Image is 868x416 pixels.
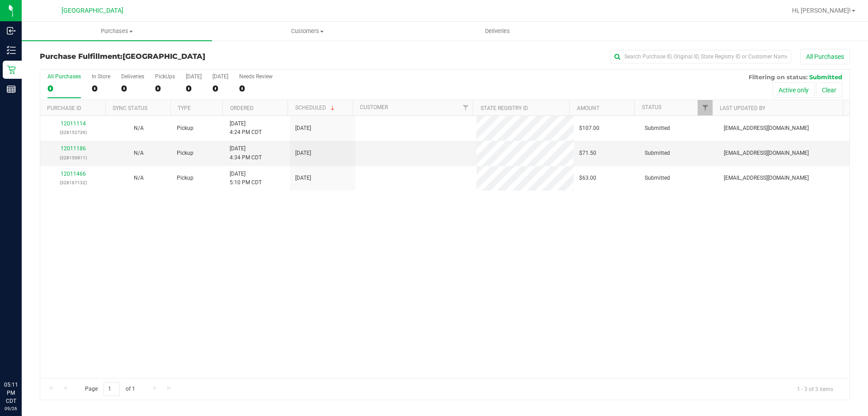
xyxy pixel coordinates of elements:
[230,120,262,137] span: [DATE] 4:24 PM CDT
[295,149,311,158] span: [DATE]
[46,178,100,187] p: (328167132)
[295,124,311,133] span: [DATE]
[9,344,36,371] iframe: Resource center
[77,382,142,396] span: Page of 1
[40,53,310,61] h3: Purchase Fulfillment:
[642,104,661,110] a: Status
[61,145,86,152] a: 12011186
[186,83,202,94] div: 0
[212,83,228,94] div: 0
[178,105,191,111] a: Type
[22,22,212,41] a: Purchases
[46,153,100,162] p: (328150811)
[177,124,193,133] span: Pickup
[473,27,522,35] span: Deliveries
[134,174,144,182] button: N/A
[4,405,18,412] p: 09/26
[61,120,86,127] a: 12011114
[212,27,402,35] span: Customers
[113,105,147,111] a: Sync Status
[790,382,840,396] span: 1 - 3 of 3 items
[22,27,212,35] span: Purchases
[724,124,809,133] span: [EMAIL_ADDRESS][DOMAIN_NAME]
[816,82,842,98] button: Clear
[104,382,120,396] input: 1
[458,100,473,115] a: Filter
[121,73,144,80] div: Deliveries
[47,73,81,80] div: All Purchases
[809,73,842,81] span: Submitted
[212,22,402,41] a: Customers
[800,49,850,64] button: All Purchases
[177,149,193,158] span: Pickup
[7,46,16,55] inline-svg: Inventory
[773,82,815,98] button: Active only
[134,175,144,181] span: Not Applicable
[134,149,144,158] button: N/A
[155,83,175,94] div: 0
[230,144,262,162] span: [DATE] 4:34 PM CDT
[402,22,593,41] a: Deliveries
[212,73,228,80] div: [DATE]
[579,174,596,182] span: $63.00
[295,105,336,111] a: Scheduled
[645,149,670,158] span: Submitted
[177,174,193,182] span: Pickup
[7,26,16,35] inline-svg: Inbound
[61,7,123,14] span: [GEOGRAPHIC_DATA]
[295,174,311,182] span: [DATE]
[610,50,791,63] input: Search Purchase ID, Original ID, State Registry ID or Customer Name...
[360,104,388,110] a: Customer
[792,7,851,14] span: Hi, [PERSON_NAME]!
[47,83,81,94] div: 0
[134,150,144,156] span: Not Applicable
[749,73,807,81] span: Filtering on status:
[645,174,670,182] span: Submitted
[134,125,144,131] span: Not Applicable
[7,65,16,74] inline-svg: Retail
[239,83,273,94] div: 0
[47,105,81,111] a: Purchase ID
[698,100,712,115] a: Filter
[61,171,86,177] a: 12011466
[579,149,596,158] span: $71.50
[123,52,205,61] span: [GEOGRAPHIC_DATA]
[481,105,528,111] a: State Registry ID
[134,124,144,133] button: N/A
[186,73,202,80] div: [DATE]
[239,73,273,80] div: Needs Review
[155,73,175,80] div: PickUps
[7,85,16,94] inline-svg: Reports
[121,83,144,94] div: 0
[230,170,262,187] span: [DATE] 5:10 PM CDT
[4,381,18,405] p: 05:11 PM CDT
[720,105,765,111] a: Last Updated By
[724,174,809,182] span: [EMAIL_ADDRESS][DOMAIN_NAME]
[577,105,599,111] a: Amount
[46,128,100,137] p: (328152739)
[230,105,254,111] a: Ordered
[579,124,599,133] span: $107.00
[724,149,809,158] span: [EMAIL_ADDRESS][DOMAIN_NAME]
[92,83,110,94] div: 0
[92,73,110,80] div: In Store
[645,124,670,133] span: Submitted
